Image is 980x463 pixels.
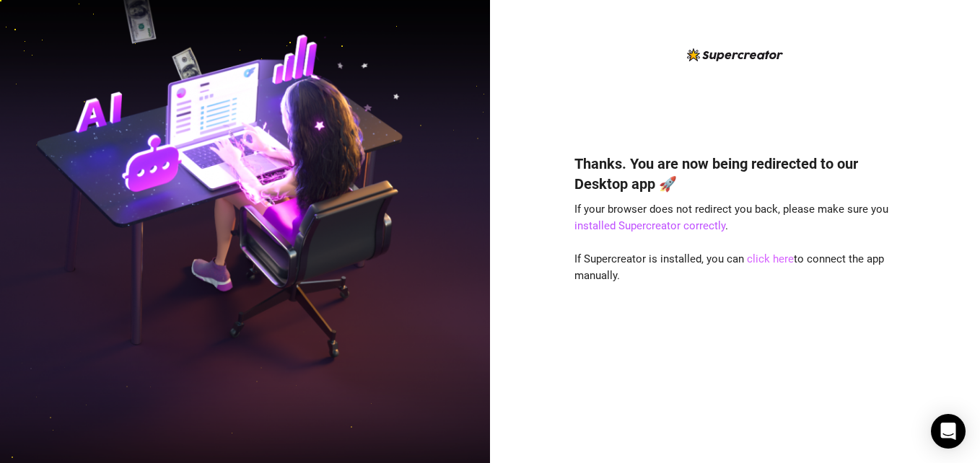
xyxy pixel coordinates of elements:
a: click here [747,252,794,265]
a: installed Supercreator correctly [574,219,725,232]
span: If Supercreator is installed, you can to connect the app manually. [574,252,884,283]
div: Open Intercom Messenger [931,414,966,449]
span: If your browser does not redirect you back, please make sure you . [574,203,888,233]
h4: Thanks. You are now being redirected to our Desktop app 🚀 [574,154,896,194]
img: logo-BBDzfeDw.svg [687,48,783,61]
